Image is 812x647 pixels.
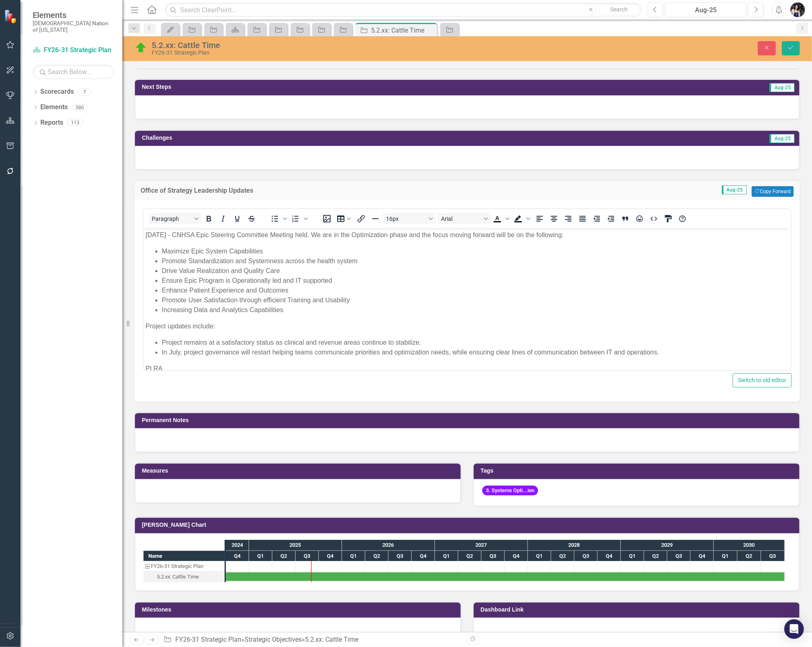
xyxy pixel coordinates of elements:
span: Aug-25 [770,83,794,92]
h3: Milestones [142,607,457,613]
button: Underline [230,213,244,224]
h3: [PERSON_NAME] Chart [142,522,795,528]
a: Reports [40,118,63,128]
h3: Office of Strategy Leadership Updates [141,187,539,194]
div: 2029 [621,540,714,550]
button: Aug-25 [665,2,746,17]
div: Q2 [365,551,388,561]
div: » » [163,635,461,645]
button: Block Paragraph [148,213,201,224]
div: Q4 [226,551,249,561]
div: 380 [72,104,88,111]
button: Switch to old editor [733,373,792,387]
div: 5.2.xx: Cattle Time [152,41,508,50]
div: Q4 [598,551,621,561]
div: Q3 [296,551,319,561]
div: Task: FY26-31 Strategic Plan Start date: 2024-10-01 End date: 2024-10-02 [143,561,225,572]
div: Q2 [644,551,667,561]
div: 2025 [249,540,342,550]
div: Aug-25 [668,5,744,15]
button: Insert/edit link [354,213,368,224]
span: Elements [33,10,114,20]
div: Text color Black [491,213,512,224]
span: Paragraph [152,216,192,222]
a: FY26-31 Strategic Plan [175,636,241,643]
div: Q3 [574,551,598,561]
div: Q2 [551,551,574,561]
div: Q2 [737,551,761,561]
div: Q1 [714,551,737,561]
div: FY26-31 Strategic Plan [151,561,203,572]
div: Q4 [412,551,435,561]
button: CSS Editor [661,213,675,224]
div: Q2 [272,551,296,561]
p: Optimize Cattle Time platform to support real-time livestock tracking, health and vaccination man... [2,2,645,12]
a: Scorecards [40,87,74,97]
div: Task: Start date: 2024-10-01 End date: 2030-09-30 [143,572,225,582]
a: Elements [40,103,68,112]
div: Q4 [691,551,714,561]
iframe: Rich Text Area [143,228,791,370]
div: Q3 [481,551,505,561]
button: Align right [561,213,575,224]
h3: Next Steps [142,84,491,90]
span: Aug-25 [722,185,747,194]
img: Layla Freeman [790,2,805,17]
div: 5.2.xx: Cattle Time [157,572,199,582]
a: Strategic Objectives [245,636,302,643]
div: Bullet list [269,213,289,224]
button: Italic [216,213,230,224]
button: Insert image [320,213,334,224]
div: Open Intercom Messenger [784,619,804,639]
button: Horizontal line [368,213,382,224]
div: 2027 [435,540,528,550]
button: Align center [547,213,561,224]
div: Q1 [621,551,644,561]
div: Q2 [458,551,481,561]
span: Arial [441,216,481,222]
div: Task: Start date: 2024-10-01 End date: 2030-09-30 [226,572,785,581]
h3: Challenges [142,135,496,141]
div: Q1 [342,551,365,561]
input: Search ClearPoint... [165,3,642,17]
p: PLRA [2,136,645,145]
h3: Measures [142,468,457,474]
div: Q3 [761,551,785,561]
div: 2026 [342,540,435,550]
button: Copy Forward [752,186,794,197]
div: Background color Black [512,213,532,224]
h3: Permanent Notes [142,417,795,423]
div: 2024 [226,540,249,550]
div: Q4 [505,551,528,561]
div: 5.2.xx: Cattle Time [371,25,435,35]
div: Q1 [249,551,272,561]
div: 5.2.xx: Cattle Time [143,572,225,582]
div: 7 [78,88,91,95]
button: Bold [202,213,216,224]
h3: Dashboard Link [481,607,795,613]
button: Emojis [633,213,647,224]
span: 3. Systems Opti...ion [482,486,538,496]
span: Search [610,6,628,13]
div: FY26-31 Strategic Plan [143,561,225,572]
button: Font Arial [438,213,491,224]
button: Search [599,4,640,15]
div: Q3 [388,551,412,561]
button: Table [334,213,354,224]
button: Font size 16px [383,213,436,224]
button: Strikethrough [245,213,258,224]
div: 2030 [714,540,785,550]
button: Align left [533,213,547,224]
div: Numbered list [289,213,310,224]
div: Q1 [435,551,458,561]
button: Blockquote [618,213,632,224]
